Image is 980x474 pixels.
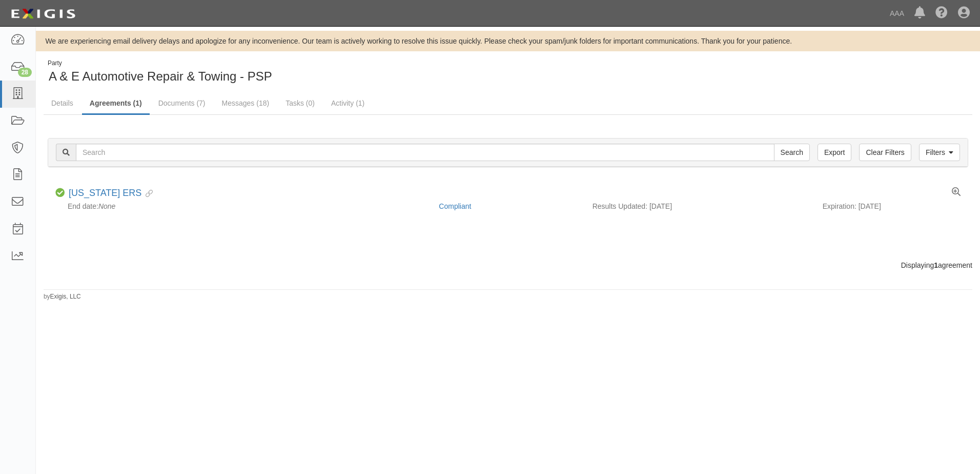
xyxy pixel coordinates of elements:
[36,36,980,46] div: We are experiencing email delivery delays and apologize for any inconvenience. Our team is active...
[69,188,153,199] div: California ERS
[8,5,78,23] img: logo-5460c22ac91f19d4615b14bd174203de0afe785f0fc80cf4dbbc73dc1793850b.png
[98,202,115,210] em: None
[44,93,81,113] a: Details
[50,293,81,300] a: Exigis, LLC
[55,201,431,211] div: End date:
[278,93,322,113] a: Tasks (0)
[859,144,911,161] a: Clear Filters
[818,144,851,161] a: Export
[593,201,807,211] div: Results Updated: [DATE]
[141,190,153,197] i: Evidence Linked
[935,7,948,19] i: Help Center - Complianz
[36,260,980,270] div: Displaying agreement
[919,144,960,161] a: Filters
[439,202,471,210] a: Compliant
[885,3,909,24] a: AAA
[214,93,277,113] a: Messages (18)
[48,59,272,68] div: Party
[934,261,938,269] b: 1
[76,144,774,161] input: Search
[69,188,141,198] a: [US_STATE] ERS
[55,188,65,197] i: Compliant
[18,68,32,77] div: 28
[823,201,961,211] div: Expiration: [DATE]
[952,188,961,197] a: View results summary
[49,69,272,83] span: A & E Automotive Repair & Towing - PSP
[82,93,150,115] a: Agreements (1)
[323,93,372,113] a: Activity (1)
[44,292,81,301] small: by
[774,144,810,161] input: Search
[44,59,500,85] div: A & E Automotive Repair & Towing - PSP
[151,93,213,113] a: Documents (7)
